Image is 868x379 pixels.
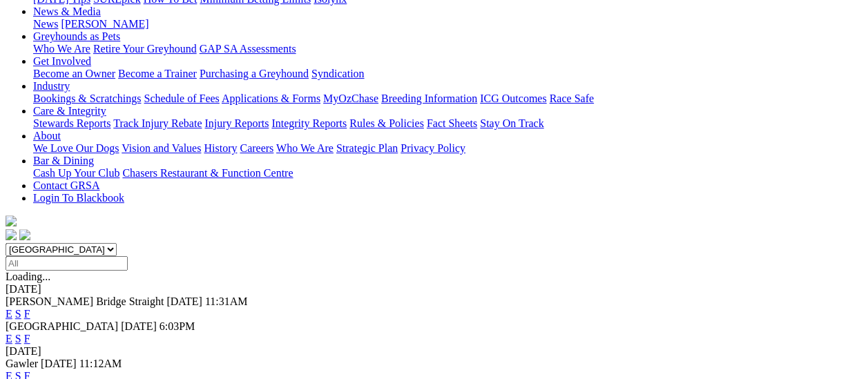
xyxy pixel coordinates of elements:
[118,68,197,79] a: Become a Trainer
[6,295,164,307] span: [PERSON_NAME] Bridge Straight
[381,93,477,104] a: Breeding Information
[33,80,70,92] a: Industry
[240,142,273,154] a: Careers
[6,320,118,332] span: [GEOGRAPHIC_DATA]
[6,358,38,369] span: Gawler
[480,117,543,129] a: Stay On Track
[6,345,862,358] div: [DATE]
[6,333,12,344] a: E
[61,18,148,30] a: [PERSON_NAME]
[33,93,141,104] a: Bookings & Scratchings
[33,130,61,142] a: About
[200,68,309,79] a: Purchasing a Greyhound
[122,142,201,154] a: Vision and Values
[15,333,21,344] a: S
[222,93,320,104] a: Applications & Forms
[6,229,17,240] img: facebook.svg
[79,358,122,369] span: 11:12AM
[276,142,334,154] a: Who We Are
[33,93,862,105] div: Industry
[33,192,124,204] a: Login To Blackbook
[15,308,21,320] a: S
[349,117,424,129] a: Rules & Policies
[121,320,157,332] span: [DATE]
[311,68,364,79] a: Syndication
[6,271,50,282] span: Loading...
[549,93,593,104] a: Race Safe
[33,167,119,179] a: Cash Up Your Club
[33,43,90,55] a: Who We Are
[122,167,293,179] a: Chasers Restaurant & Function Centre
[33,18,58,30] a: News
[33,43,862,55] div: Greyhounds as Pets
[33,68,115,79] a: Become an Owner
[33,105,106,117] a: Care & Integrity
[33,167,862,179] div: Bar & Dining
[93,43,197,55] a: Retire Your Greyhound
[33,142,119,154] a: We Love Our Dogs
[200,43,296,55] a: GAP SA Assessments
[24,333,30,344] a: F
[33,117,862,130] div: Care & Integrity
[24,308,30,320] a: F
[33,155,94,166] a: Bar & Dining
[19,229,30,240] img: twitter.svg
[6,215,17,226] img: logo-grsa-white.png
[6,283,862,295] div: [DATE]
[33,142,862,155] div: About
[160,320,195,332] span: 6:03PM
[204,117,269,129] a: Injury Reports
[336,142,398,154] a: Strategic Plan
[33,6,101,17] a: News & Media
[6,308,12,320] a: E
[6,256,128,271] input: Select date
[204,142,237,154] a: History
[401,142,465,154] a: Privacy Policy
[166,295,202,307] span: [DATE]
[41,358,77,369] span: [DATE]
[113,117,202,129] a: Track Injury Rebate
[33,68,862,80] div: Get Involved
[33,179,99,191] a: Contact GRSA
[271,117,347,129] a: Integrity Reports
[33,30,120,42] a: Greyhounds as Pets
[323,93,378,104] a: MyOzChase
[480,93,546,104] a: ICG Outcomes
[33,117,110,129] a: Stewards Reports
[205,295,248,307] span: 11:31AM
[427,117,477,129] a: Fact Sheets
[144,93,219,104] a: Schedule of Fees
[33,18,862,30] div: News & Media
[33,55,91,67] a: Get Involved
